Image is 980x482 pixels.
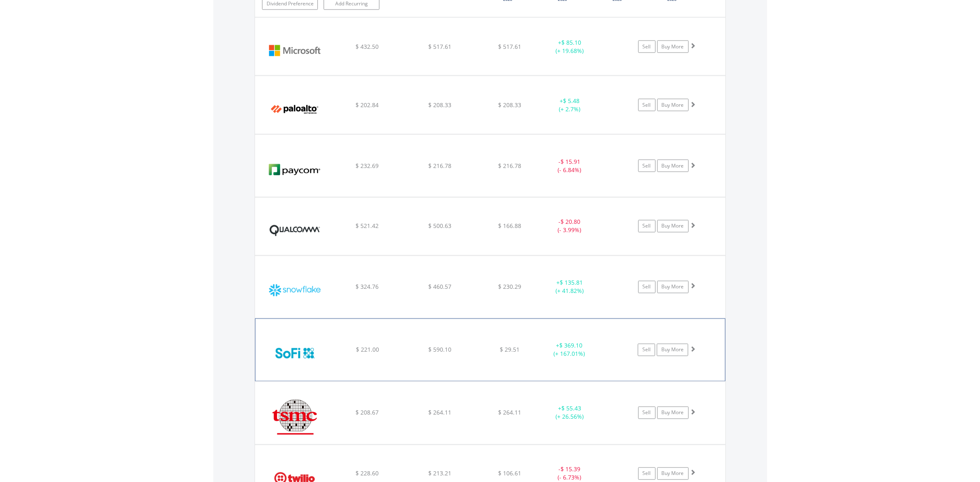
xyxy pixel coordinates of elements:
[638,344,655,356] a: Sell
[428,101,451,109] span: $ 208.33
[498,101,521,109] span: $ 208.33
[638,407,656,419] a: Sell
[539,158,601,174] div: - (- 6.84%)
[638,160,656,172] a: Sell
[355,162,379,170] span: $ 232.69
[498,283,521,291] span: $ 230.29
[498,222,521,230] span: $ 166.88
[559,342,582,350] span: $ 369.10
[560,158,580,165] span: $ 15.91
[498,43,521,50] span: $ 517.61
[498,470,521,477] span: $ 106.61
[259,208,330,253] img: EQU.US.QCOM.png
[539,279,601,295] div: + (+ 41.82%)
[428,346,451,354] span: $ 590.10
[355,283,379,291] span: $ 324.76
[638,468,656,480] a: Sell
[538,342,600,358] div: + (+ 167.01%)
[259,86,330,132] img: EQU.US.PANW.png
[428,409,451,417] span: $ 264.11
[638,281,656,293] a: Sell
[657,160,689,172] a: Buy More
[657,41,689,53] a: Buy More
[539,218,601,235] div: - (- 3.99%)
[428,470,451,477] span: $ 213.21
[539,97,601,113] div: + (+ 2.7%)
[259,266,330,316] img: EQU.US.SNOW.png
[259,28,330,73] img: EQU.US.MSFT.png
[560,465,580,473] span: $ 15.39
[355,409,379,417] span: $ 208.67
[657,220,689,233] a: Buy More
[539,405,601,421] div: + (+ 26.56%)
[539,465,601,482] div: - (- 6.73%)
[355,470,379,477] span: $ 228.60
[561,405,581,412] span: $ 55.43
[355,101,379,109] span: $ 202.84
[259,392,330,442] img: EQU.US.TSM.png
[560,279,583,287] span: $ 135.81
[563,97,579,105] span: $ 5.48
[657,344,688,356] a: Buy More
[638,99,656,111] a: Sell
[428,43,451,50] span: $ 517.61
[539,38,601,55] div: + (+ 19.68%)
[560,218,580,226] span: $ 20.80
[260,329,331,379] img: EQU.US.SOFI.png
[561,38,581,46] span: $ 85.10
[657,99,689,111] a: Buy More
[428,222,451,230] span: $ 500.63
[259,145,330,195] img: EQU.US.PAYC.png
[428,162,451,170] span: $ 216.78
[355,43,379,50] span: $ 432.50
[657,281,689,293] a: Buy More
[657,468,689,480] a: Buy More
[638,41,656,53] a: Sell
[498,409,521,417] span: $ 264.11
[500,346,520,354] span: $ 29.51
[428,283,451,291] span: $ 460.57
[657,407,689,419] a: Buy More
[355,222,379,230] span: $ 521.42
[498,162,521,170] span: $ 216.78
[356,346,379,354] span: $ 221.00
[638,220,656,233] a: Sell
